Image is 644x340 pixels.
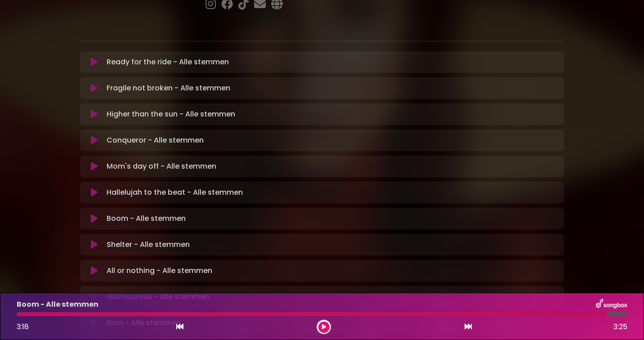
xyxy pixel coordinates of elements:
[107,109,235,120] p: Higher than the sun - Alle stemmen
[613,322,627,332] span: 3:25
[107,135,204,146] p: Conqueror - Alle stemmen
[107,239,190,250] p: Shelter - Alle stemmen
[107,291,210,302] p: Glamourous - Alle stemmen
[107,265,212,276] p: All or nothing - Alle stemmen
[17,322,29,332] span: 3:18
[107,83,230,94] p: Fragile not broken - Alle stemmen
[107,187,243,198] p: Hallelujah to the beat - Alle stemmen
[107,213,186,224] p: Boom - Alle stemmen
[107,161,216,172] p: Mom's day off - Alle stemmen
[17,299,98,310] p: Boom - Alle stemmen
[107,57,229,67] p: Ready for the ride - Alle stemmen
[596,299,627,310] img: songbox-logo-white.png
